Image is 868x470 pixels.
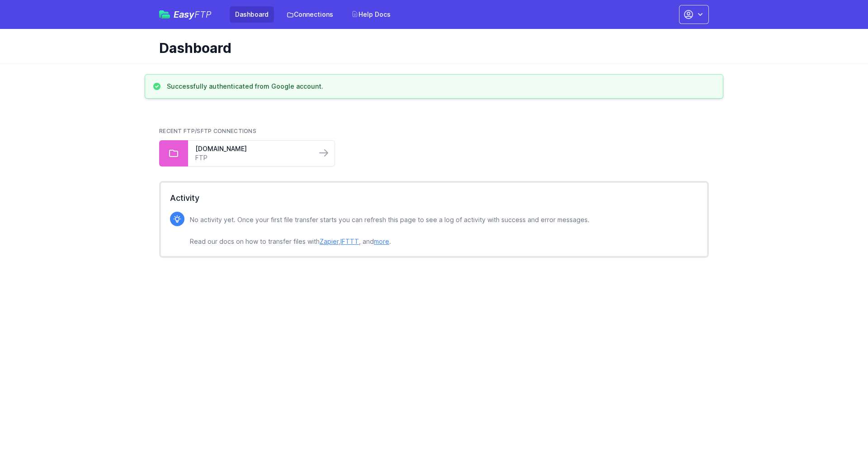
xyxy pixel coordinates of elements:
img: easyftp_logo.png [159,10,170,19]
h1: Dashboard [159,40,702,56]
span: Easy [174,10,212,19]
a: Zapier [320,237,339,245]
a: IFTTT [340,237,359,245]
a: Dashboard [230,6,274,23]
a: FTP [195,153,309,162]
a: Help Docs [346,6,396,23]
h2: Activity [170,192,698,204]
a: Connections [281,6,339,23]
a: EasyFTP [159,10,212,19]
p: No activity yet. Once your first file transfer starts you can refresh this page to see a log of a... [190,214,590,247]
a: more [374,237,389,245]
h2: Recent FTP/SFTP Connections [159,128,709,135]
h3: Successfully authenticated from Google account. [167,82,323,91]
span: FTP [194,9,212,20]
a: [DOMAIN_NAME] [195,144,309,153]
